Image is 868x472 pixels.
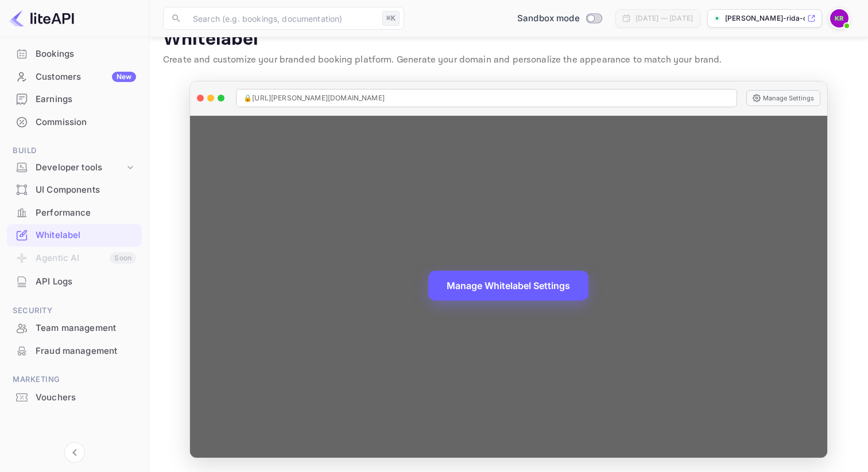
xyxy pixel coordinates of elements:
a: Fraud management [7,340,142,361]
div: Whitelabel [36,229,136,242]
p: [PERSON_NAME]-rida-cr4f7.nui... [725,13,805,24]
div: New [112,72,136,82]
span: Build [7,145,142,157]
a: UI Components [7,179,142,200]
span: Sandbox mode [517,12,580,25]
div: Developer tools [36,161,125,174]
div: Team management [7,317,142,340]
button: Manage Settings [746,90,820,106]
div: Performance [7,202,142,224]
div: Commission [36,116,136,129]
div: ⌘K [382,11,400,26]
a: Team management [7,317,142,338]
a: API Logs [7,271,142,292]
div: UI Components [7,179,142,201]
a: CustomersNew [7,66,142,87]
button: Manage Whitelabel Settings [428,271,588,301]
div: Commission [7,111,142,134]
div: CustomersNew [7,66,142,88]
div: Bookings [36,48,136,61]
div: API Logs [36,275,136,288]
div: Performance [36,206,136,220]
div: [DATE] — [DATE] [635,13,693,24]
a: Whitelabel [7,224,142,245]
p: Whitelabel [163,28,854,51]
p: Create and customize your branded booking platform. Generate your domain and personalize the appe... [163,53,854,67]
span: 🔒 [URL][PERSON_NAME][DOMAIN_NAME] [243,93,385,103]
div: Developer tools [7,158,142,178]
a: Earnings [7,88,142,110]
a: Home [7,21,142,42]
img: LiteAPI logo [9,9,74,28]
span: Marketing [7,373,142,386]
a: Performance [7,202,142,223]
div: Earnings [7,88,142,111]
div: Vouchers [7,387,142,409]
div: Customers [36,71,136,84]
a: Bookings [7,43,142,64]
div: Vouchers [36,391,136,404]
div: UI Components [36,184,136,197]
button: Collapse navigation [64,442,85,463]
input: Search (e.g. bookings, documentation) [186,7,378,30]
div: Switch to Production mode [513,12,606,25]
a: Commission [7,111,142,132]
a: Vouchers [7,387,142,408]
span: Security [7,305,142,317]
div: Earnings [36,93,136,106]
div: Bookings [7,43,142,65]
div: Fraud management [36,345,136,358]
div: Whitelabel [7,224,142,247]
div: Fraud management [7,340,142,362]
img: khadija rida [830,9,848,28]
div: Team management [36,322,136,335]
div: API Logs [7,271,142,293]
